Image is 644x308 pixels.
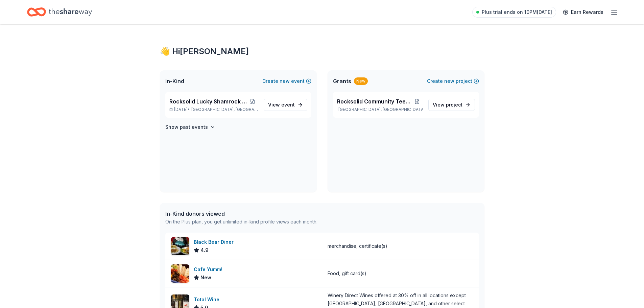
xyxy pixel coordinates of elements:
div: Cafe Yumm! [194,265,225,274]
div: New [354,77,368,85]
span: Rocksolid Lucky Shamrock Auction [169,97,247,105]
h4: Show past events [165,123,208,131]
a: View project [428,99,475,111]
button: Createnewproject [427,77,479,85]
div: Total Wine [194,295,222,304]
p: [GEOGRAPHIC_DATA], [GEOGRAPHIC_DATA] [337,107,423,112]
span: new [280,77,290,85]
a: Plus trial ends on 10PM[DATE] [472,7,556,18]
a: View event [264,99,307,111]
p: [DATE] • [169,107,258,112]
div: 👋 Hi [PERSON_NAME] [160,46,484,57]
div: merchandise, certificate(s) [328,242,387,250]
span: [GEOGRAPHIC_DATA], [GEOGRAPHIC_DATA] [191,107,258,112]
span: In-Kind [165,77,184,85]
button: Createnewevent [262,77,311,85]
span: View [268,101,295,109]
img: Image for Black Bear Diner [171,237,189,255]
span: 4.9 [200,246,209,254]
button: Show past events [165,123,215,131]
a: Earn Rewards [559,6,607,18]
span: View [433,101,462,109]
span: New [200,274,211,282]
div: Black Bear Diner [194,238,236,246]
span: new [444,77,454,85]
img: Image for Cafe Yumm! [171,264,189,283]
span: event [281,102,295,108]
div: In-Kind donors viewed [165,210,317,218]
div: On the Plus plan, you get unlimited in-kind profile views each month. [165,218,317,226]
span: Grants [333,77,351,85]
a: Home [27,4,92,20]
span: project [446,102,462,108]
div: Food, gift card(s) [328,269,366,278]
span: Plus trial ends on 10PM[DATE] [482,8,552,16]
span: Rocksolid Community Teen Center [337,97,412,105]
